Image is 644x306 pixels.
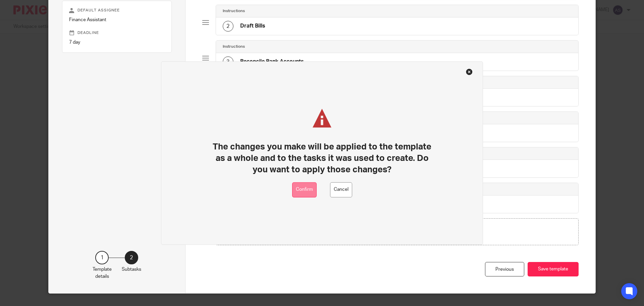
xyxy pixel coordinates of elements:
[485,262,524,276] div: Previous
[240,23,265,30] h4: Draft Bills
[240,58,304,65] h4: Reconcile Bank Accounts
[223,56,233,67] div: 3
[210,141,435,176] h1: The changes you make will be applied to the template as a whole and to the tasks it was used to c...
[69,30,165,36] p: Deadline
[69,39,165,46] p: 7 day
[69,16,165,23] p: Finance Assistant
[223,8,245,14] h4: Instructions
[125,251,138,264] div: 2
[330,182,352,197] button: Cancel
[122,266,141,273] p: Subtasks
[292,182,317,197] button: Confirm
[69,8,165,13] p: Default assignee
[95,251,109,264] div: 1
[223,21,233,32] div: 2
[93,266,112,280] p: Template details
[528,262,579,276] button: Save template
[223,44,245,49] h4: Instructions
